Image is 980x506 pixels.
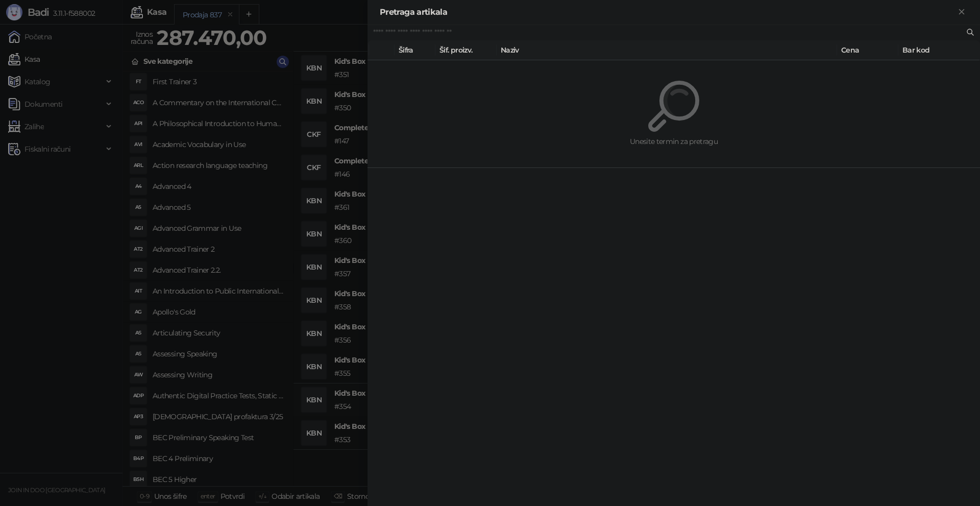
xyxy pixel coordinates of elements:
th: Naziv [497,40,837,60]
th: Bar kod [898,40,980,60]
img: Pretraga [648,81,699,132]
th: Cena [837,40,898,60]
th: Šifra [395,40,435,60]
th: Šif. proizv. [435,40,497,60]
div: Pretraga artikala [380,6,955,18]
button: Zatvori [955,6,968,18]
div: Unesite termin za pretragu [392,136,955,147]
